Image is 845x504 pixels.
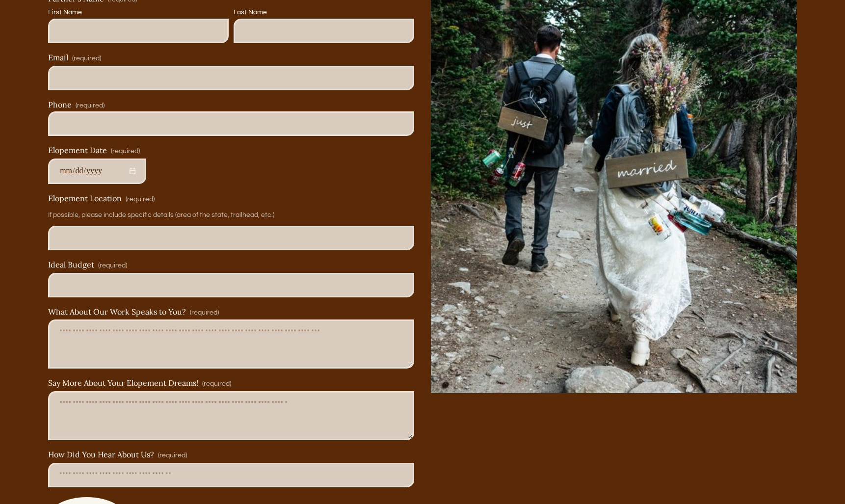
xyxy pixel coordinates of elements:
[111,146,140,157] span: (required)
[48,307,186,317] span: What About Our Work Speaks to You?
[48,378,198,388] span: Say More About Your Elopement Dreams!
[190,308,219,318] span: (required)
[48,260,94,269] span: Ideal Budget
[158,451,187,461] span: (required)
[48,207,414,224] p: If possible, please include specific details (area of the state, trailhead, etc.)
[48,7,229,19] div: First Name
[48,100,72,109] span: Phone
[126,194,155,205] span: (required)
[98,261,127,271] span: (required)
[202,379,231,389] span: (required)
[72,53,101,64] span: (required)
[48,450,154,459] span: How Did You Hear About Us?
[48,146,107,155] span: Elopement Date
[234,7,414,19] div: Last Name
[48,53,68,62] span: Email
[76,103,105,109] span: (required)
[48,194,122,203] span: Elopement Location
